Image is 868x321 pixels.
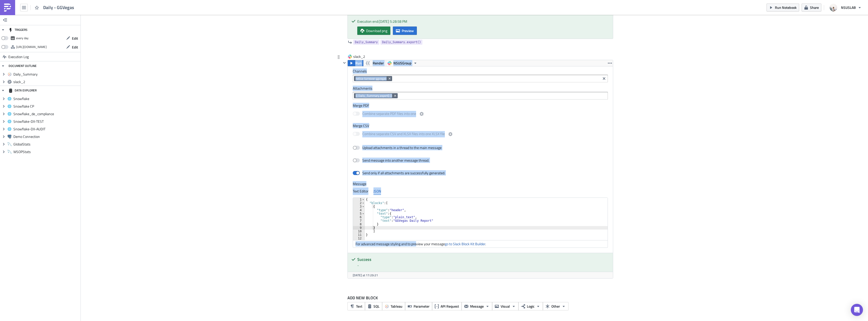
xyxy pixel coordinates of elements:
button: Share [802,4,821,11]
span: Edit [72,36,78,41]
div: 1 [353,198,365,201]
span: NSUSLAB [841,5,856,10]
span: NSUSGroup [393,60,412,66]
span: {{ Daily_Summary.export() }} [356,94,392,98]
div: every day [16,34,29,42]
div: Send only if all attachments are successfully generated. [362,171,445,175]
label: Channels [353,69,608,73]
label: ADD NEW BLOCK [347,295,613,301]
div: 3 [353,205,365,208]
span: Parameter [414,304,429,309]
a: Daily_Summary.export() [381,40,422,45]
span: Render [373,60,384,66]
span: Run Notebook [775,5,797,10]
span: Visual [501,304,510,309]
button: Remove Tag [393,93,398,98]
div: Execution end: [DATE] 5:28:58 PM [357,19,609,24]
span: Run [355,60,362,66]
img: Avatar [829,3,838,12]
button: Preview [393,27,417,35]
div: 10 [353,230,365,233]
label: Merge CSV [353,124,608,128]
div: JSON [373,187,381,195]
span: Demo Connection [13,134,79,139]
span: slack_2 [13,80,79,84]
span: Preview [402,28,414,33]
span: Daily_Summary [13,72,79,77]
button: Logic [518,302,543,310]
h5: Success [357,257,609,261]
span: Snowflake-DX-AUDIT [13,127,79,131]
div: 9 [353,226,365,230]
img: PushMetrics [4,4,12,12]
div: TRIGGERS [9,25,28,34]
span: Logic [527,304,534,309]
div: 2 [353,201,365,205]
span: Tableau [391,304,402,309]
div: DOCUMENT OUTLINE [9,61,37,70]
button: Hide content [341,60,347,66]
div: 7 [353,219,365,223]
div: 12 [353,237,365,240]
span: Message [470,304,484,309]
span: Snowflake_de_compliance [13,112,79,116]
button: Text [347,302,365,310]
span: notice-turnover-ggvegas [356,77,387,81]
label: Send message into another message thread. [353,158,430,163]
div: Text Editor [353,187,368,195]
button: Combine separate PDF files into one [419,111,425,117]
button: Combine separate CSV and XLSX files into one XLSX file [447,131,453,137]
button: SQL [365,302,382,310]
a: go to Slack Block Kit Builder [445,241,485,246]
span: Share [810,5,819,10]
label: Combine separate CSV and XLSX files into one XLSX file [353,131,453,137]
div: For advanced message styling and to preview your message . [353,240,608,248]
label: Attachments [353,86,608,91]
div: https://pushmetrics.io/api/v1/report/3WLDnJVoke/webhook?token=df63ad4344d04490b8c26b1b713311cf [16,43,47,51]
div: - [357,263,609,268]
span: API Request [441,304,459,309]
button: API Request [432,302,462,310]
button: Run [348,60,363,66]
label: Upload attachments in a thread to the main message [353,145,442,150]
div: DATA EXPLORER [9,86,37,95]
label: Message [353,182,608,186]
div: 8 [353,223,365,226]
span: Text [356,304,362,309]
span: WSOPStats [13,150,79,154]
a: Daily_Summary [353,40,379,45]
button: Other [543,302,568,310]
div: 11 [353,233,365,237]
label: Combine separate PDF files into one [353,111,425,117]
button: Parameter [405,302,432,310]
label: Merge PDF [353,103,608,108]
button: Remove Tag [388,76,392,81]
div: Open Intercom Messenger [851,304,863,316]
button: Visual [492,302,519,310]
button: Edit [64,43,80,51]
button: Tableau [382,302,405,310]
button: Edit [64,34,80,42]
span: GlobalStats [13,142,79,146]
span: Execution Log [8,52,29,61]
div: 4 [353,208,365,212]
span: slack_2 [353,54,373,59]
span: Snowflake [13,96,79,101]
p: BI Automated Daily Reports - GGVegas [2,2,263,6]
button: NSUSGroup [386,60,419,66]
button: Clear selected items [601,76,607,82]
span: Daily_Summary.export() [382,40,421,45]
body: Rich Text Area. Press ALT-0 for help. [2,2,263,6]
button: NSUSLAB [827,2,864,13]
span: [DATE] at 17:29:21 [353,273,378,278]
button: Message [462,302,492,310]
span: Edit [72,44,78,50]
span: SQL [373,304,379,309]
div: 6 [353,215,365,219]
span: Snowflake-DX-TEST [13,119,79,124]
button: Run Notebook [767,4,799,11]
div: 5 [353,212,365,215]
span: Download png [366,28,387,33]
span: Daily_Summary [355,40,378,45]
button: Render [363,60,386,66]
